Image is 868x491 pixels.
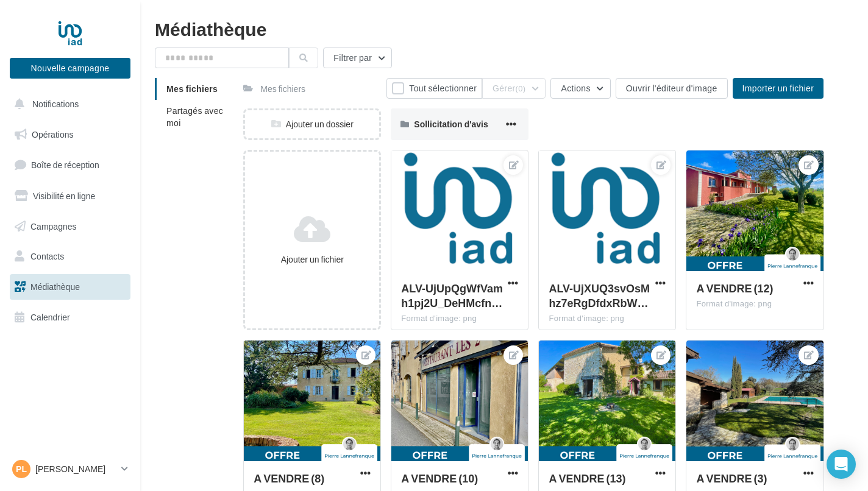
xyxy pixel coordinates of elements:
[32,129,73,140] span: Opérations
[696,472,767,485] span: A VENDRE (3)
[7,152,133,178] a: Boîte de réception
[386,78,482,99] button: Tout sélectionner
[696,298,813,309] div: Format d'image: png
[245,118,379,130] div: Ajouter un dossier
[7,305,133,330] a: Calendrier
[616,78,728,99] button: Ouvrir l'éditeur d'image
[31,160,99,170] span: Boîte de réception
[7,214,133,239] a: Campagnes
[742,83,814,93] span: Importer un fichier
[696,281,773,295] span: A VENDRE (12)
[482,78,546,99] button: Gérer(0)
[733,78,824,99] button: Importer un fichier
[561,83,590,93] span: Actions
[7,274,133,300] a: Médiathèque
[30,312,70,322] span: Calendrier
[7,91,128,117] button: Notifications
[323,48,392,68] button: Filtrer par
[549,313,666,324] div: Format d'image: png
[10,58,130,79] button: Nouvelle campagne
[516,83,526,93] span: (0)
[30,281,80,292] span: Médiathèque
[166,83,218,94] span: Mes fichiers
[7,183,133,209] a: Visibilité en ligne
[155,19,853,38] div: Médiathèque
[32,99,79,109] span: Notifications
[549,472,625,485] span: A VENDRE (13)
[550,78,610,99] button: Actions
[10,457,130,481] a: PL [PERSON_NAME]
[250,253,374,266] div: Ajouter un fichier
[7,122,133,147] a: Opérations
[827,450,856,479] div: Open Intercom Messenger
[549,281,650,309] span: ALV-UjXUQ3svOsMhz7eRgDfdxRbWvDMR9bQT8_UtZCO_0FRgrrDN7STy
[33,191,95,201] span: Visibilité en ligne
[401,281,503,309] span: ALV-UjUpQgWfVamh1pj2U_DeHMcfn4jR8FiE2qHmZ511NsKieKHcM9ad
[414,119,488,129] span: Sollicitation d'avis
[35,463,116,475] p: [PERSON_NAME]
[401,472,478,485] span: A VENDRE (10)
[30,251,64,261] span: Contacts
[7,244,133,269] a: Contacts
[401,313,518,324] div: Format d'image: png
[260,83,305,95] div: Mes fichiers
[166,105,223,128] span: Partagés avec moi
[30,221,77,231] span: Campagnes
[16,463,27,475] span: PL
[254,472,324,485] span: A VENDRE (8)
